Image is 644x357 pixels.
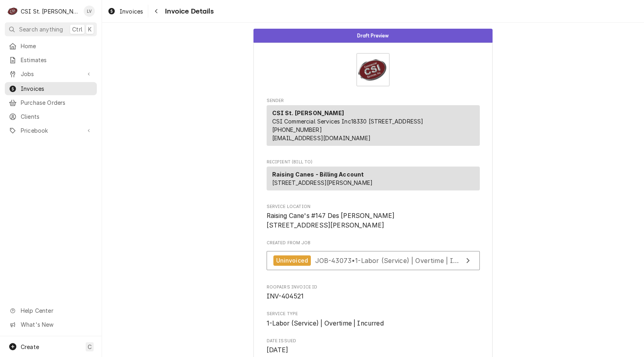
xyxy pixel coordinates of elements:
span: K [88,25,92,33]
div: Status [253,29,493,43]
div: LV [84,6,95,17]
span: Service Type [267,311,480,317]
strong: Raising Canes - Billing Account [272,171,364,178]
span: Service Location [267,204,480,210]
div: CSI St. Louis's Avatar [7,6,18,17]
div: C [7,6,18,17]
a: Estimates [5,53,97,67]
div: Uninvoiced [273,255,311,266]
span: Invoices [21,84,93,93]
span: Pricebook [21,126,81,135]
a: Home [5,39,97,53]
span: [STREET_ADDRESS][PERSON_NAME] [272,179,373,186]
span: Date Issued [267,345,480,355]
a: View Job [267,251,480,271]
button: Search anythingCtrlK [5,22,97,36]
a: [EMAIL_ADDRESS][DOMAIN_NAME] [272,135,371,141]
div: Lisa Vestal's Avatar [84,6,95,17]
span: Created From Job [267,240,480,246]
div: CSI St. [PERSON_NAME] [21,7,79,16]
div: Created From Job [267,240,480,274]
span: C [88,343,92,351]
span: JOB-43073 • 1-Labor (Service) | Overtime | Incurred [315,256,478,264]
div: Invoice Sender [267,98,480,149]
div: Service Type [267,311,480,328]
div: Sender [267,105,480,149]
div: Invoice Recipient [267,159,480,194]
div: Sender [267,105,480,146]
span: Sender [267,98,480,104]
span: Raising Cane's #147 Des [PERSON_NAME] [STREET_ADDRESS][PERSON_NAME] [267,212,395,229]
div: Date Issued [267,338,480,355]
span: What's New [21,320,92,329]
span: Help Center [21,306,92,315]
span: Invoices [120,7,143,16]
span: Jobs [21,70,81,78]
span: Recipient (Bill To) [267,159,480,165]
a: Clients [5,110,97,123]
span: 1-Labor (Service) | Overtime | Incurred [267,320,384,327]
div: Recipient (Bill To) [267,167,480,194]
strong: CSI St. [PERSON_NAME] [272,110,344,116]
div: Roopairs Invoice ID [267,284,480,301]
a: Invoices [5,82,97,95]
a: [PHONE_NUMBER] [272,126,322,133]
span: Estimates [21,56,93,64]
span: CSI Commercial Services Inc18330 [STREET_ADDRESS] [272,118,424,125]
span: Roopairs Invoice ID [267,284,480,290]
span: Service Type [267,319,480,328]
span: Create [21,343,39,350]
span: Purchase Orders [21,98,93,107]
span: Ctrl [72,25,82,33]
a: Invoices [104,5,146,18]
span: Home [21,42,93,50]
span: INV-404521 [267,292,304,300]
a: Purchase Orders [5,96,97,109]
div: Recipient (Bill To) [267,167,480,190]
div: Service Location [267,204,480,230]
a: Go to Pricebook [5,124,97,137]
span: Search anything [19,25,63,33]
a: Go to Jobs [5,67,97,80]
span: Clients [21,112,93,121]
span: [DATE] [267,346,289,354]
span: Draft Preview [357,33,389,38]
a: Go to Help Center [5,304,97,317]
a: Go to What's New [5,318,97,331]
button: Navigate back [150,5,163,18]
span: Service Location [267,211,480,230]
span: Date Issued [267,338,480,344]
img: Logo [356,53,390,86]
span: Roopairs Invoice ID [267,292,480,301]
span: Invoice Details [163,6,213,17]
